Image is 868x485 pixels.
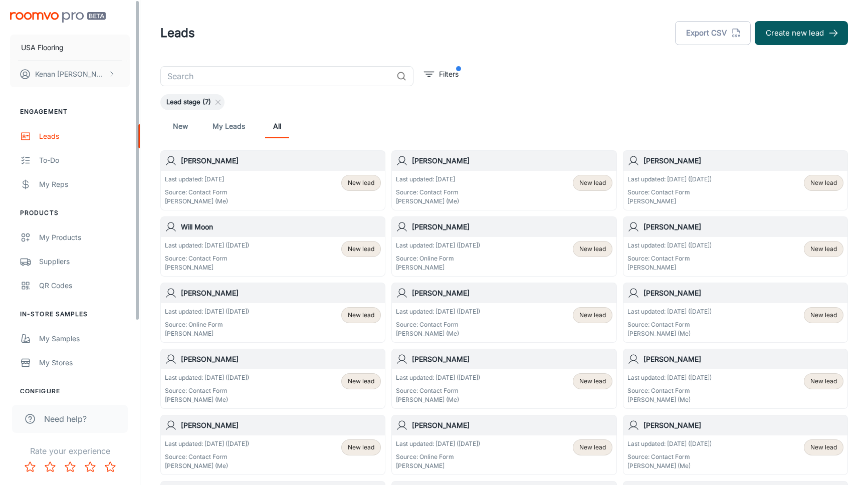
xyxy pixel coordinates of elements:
span: New lead [348,245,374,254]
h6: [PERSON_NAME] [412,354,612,365]
button: Rate 5 star [100,457,120,477]
a: [PERSON_NAME]Last updated: [DATE] ([DATE])Source: Contact Form[PERSON_NAME] (Me)New lead [623,415,848,475]
a: [PERSON_NAME]Last updated: [DATE] ([DATE])Source: Contact Form[PERSON_NAME]New lead [623,150,848,210]
p: Last updated: [DATE] ([DATE]) [396,241,480,250]
a: All [265,114,289,138]
div: My Reps [39,179,130,190]
h6: [PERSON_NAME] [643,221,843,232]
button: Rate 2 star [40,457,60,477]
a: [PERSON_NAME]Last updated: [DATE] ([DATE])Source: Online Form[PERSON_NAME]New lead [160,283,385,343]
span: New lead [579,443,606,452]
p: [PERSON_NAME] (Me) [627,329,712,338]
p: Last updated: [DATE] ([DATE]) [627,241,712,250]
p: Source: Contact Form [627,188,712,197]
span: New lead [348,377,374,386]
p: Source: Online Form [396,254,480,263]
p: Source: Contact Form [627,320,712,329]
h6: [PERSON_NAME] [181,354,381,365]
button: Rate 1 star [20,457,40,477]
span: New lead [348,311,374,320]
div: QR Codes [39,280,130,291]
p: Source: Contact Form [396,320,480,329]
p: Source: Contact Form [165,188,228,197]
h1: Leads [160,24,195,42]
h6: [PERSON_NAME] [181,288,381,299]
h6: [PERSON_NAME] [412,155,612,166]
a: [PERSON_NAME]Last updated: [DATE] ([DATE])Source: Contact Form[PERSON_NAME] (Me)New lead [160,415,385,475]
p: Last updated: [DATE] ([DATE]) [396,439,480,448]
span: New lead [579,178,606,187]
button: Rate 4 star [80,457,100,477]
p: Source: Online Form [396,452,480,461]
p: [PERSON_NAME] [396,461,480,470]
p: Filters [439,69,459,80]
button: Export CSV [675,21,751,45]
div: Suppliers [39,256,130,267]
span: Need help? [44,413,87,425]
p: Rate your experience [8,445,132,457]
p: [PERSON_NAME] (Me) [165,197,228,206]
span: New lead [579,311,606,320]
p: Source: Contact Form [165,254,249,263]
p: [PERSON_NAME] (Me) [627,395,712,404]
p: Source: Contact Form [165,386,249,395]
span: New lead [348,178,374,187]
h6: [PERSON_NAME] [412,420,612,431]
div: Leads [39,131,130,142]
button: USA Flooring [10,35,130,61]
p: [PERSON_NAME] [165,329,249,338]
button: Create new lead [755,21,848,45]
p: Source: Contact Form [627,452,712,461]
p: [PERSON_NAME] (Me) [396,329,480,338]
h6: [PERSON_NAME] [181,155,381,166]
h6: [PERSON_NAME] [181,420,381,431]
p: Last updated: [DATE] ([DATE]) [627,175,712,184]
p: Kenan [PERSON_NAME] [35,69,106,80]
h6: [PERSON_NAME] [412,288,612,299]
p: Last updated: [DATE] ([DATE]) [165,439,249,448]
div: To-do [39,155,130,166]
input: Search [160,66,392,86]
p: [PERSON_NAME] (Me) [396,197,459,206]
h6: [PERSON_NAME] [412,221,612,232]
button: Kenan [PERSON_NAME] [10,61,130,87]
p: Last updated: [DATE] ([DATE]) [627,373,712,382]
p: Last updated: [DATE] [396,175,459,184]
p: [PERSON_NAME] [627,263,712,272]
a: [PERSON_NAME]Last updated: [DATE] ([DATE])Source: Online Form[PERSON_NAME]New lead [391,216,616,277]
a: [PERSON_NAME]Last updated: [DATE] ([DATE])Source: Contact Form[PERSON_NAME] (Me)New lead [623,283,848,343]
p: [PERSON_NAME] (Me) [396,395,480,404]
p: Source: Online Form [165,320,249,329]
h6: [PERSON_NAME] [643,288,843,299]
p: Last updated: [DATE] ([DATE]) [165,241,249,250]
p: Source: Contact Form [627,254,712,263]
span: Lead stage (7) [160,97,217,107]
p: [PERSON_NAME] [165,263,249,272]
div: My Samples [39,333,130,344]
p: Last updated: [DATE] ([DATE]) [627,307,712,316]
h6: [PERSON_NAME] [643,354,843,365]
p: [PERSON_NAME] (Me) [165,395,249,404]
a: [PERSON_NAME]Last updated: [DATE] ([DATE])Source: Contact Form[PERSON_NAME] (Me)New lead [391,349,616,409]
span: New lead [810,245,837,254]
p: [PERSON_NAME] (Me) [627,461,712,470]
a: New [168,114,192,138]
p: Source: Contact Form [396,188,459,197]
button: filter [421,66,461,82]
p: Last updated: [DATE] ([DATE]) [627,439,712,448]
div: Lead stage (7) [160,94,225,110]
a: [PERSON_NAME]Last updated: [DATE]Source: Contact Form[PERSON_NAME] (Me)New lead [391,150,616,210]
div: My Products [39,232,130,243]
div: My Stores [39,357,130,368]
h6: Will Moon [181,221,381,232]
a: [PERSON_NAME]Last updated: [DATE] ([DATE])Source: Contact Form[PERSON_NAME] (Me)New lead [160,349,385,409]
a: My Leads [212,114,245,138]
p: USA Flooring [21,42,64,53]
p: Last updated: [DATE] ([DATE]) [165,307,249,316]
p: Source: Contact Form [627,386,712,395]
span: New lead [579,377,606,386]
span: New lead [810,178,837,187]
span: New lead [810,377,837,386]
a: [PERSON_NAME]Last updated: [DATE] ([DATE])Source: Contact Form[PERSON_NAME] (Me)New lead [623,349,848,409]
span: New lead [579,245,606,254]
